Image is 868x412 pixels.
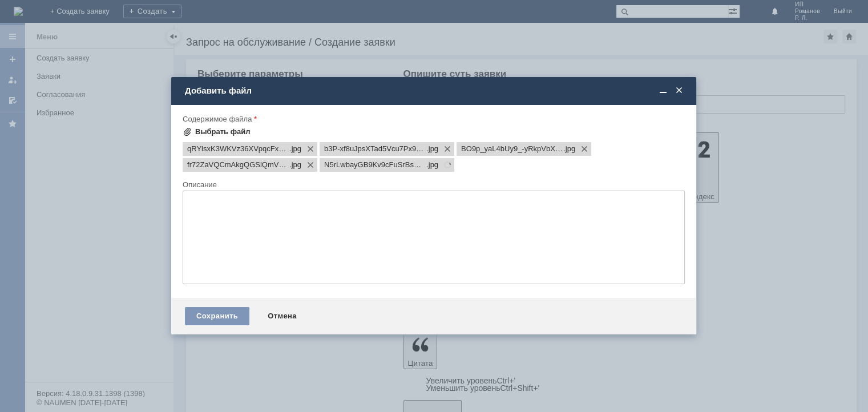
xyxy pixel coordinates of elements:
[426,160,438,169] span: N5rLwbayGB9Kv9cFuSrBsRju_Q58gTR0zNj5NPTMGauBsxT0Th8slm6dsfO5u_KPG6zSlb_rUjYdDWHLf9iQYqLA.jpg
[289,160,301,169] span: fr72ZaVQCmAkgQGSlQmVQTJiwbnLwgHbFVE5fnOVy3i7TrwQir982tcZfrgxeFa_iAs60bmBGOT1PcSLHBVQkcBw.jpg
[324,144,426,154] span: b3P-xf8uJpsXTad5Vcu7Px9u58KE0IfmyIcfBbdkYCBj--7UyxmpmrFC_cXGrkvEx4sJ2vVJ9Bfa1P9Mw4LlCyBl.jpg
[289,144,301,154] span: qRYlsxK3WKVz36XVpqcFxpTbuLwaZI-QmkHmsCA1F5t5X_3-HaRKB_8KyTOtHJ-X195AjrgrNJAzKIZqvu-gjRuQ.jpg
[187,144,289,154] span: qRYlsxK3WKVz36XVpqcFxpTbuLwaZI-QmkHmsCA1F5t5X_3-HaRKB_8KyTOtHJ-X195AjrgrNJAzKIZqvu-gjRuQ.jpg
[187,160,289,169] span: fr72ZaVQCmAkgQGSlQmVQTJiwbnLwgHbFVE5fnOVy3i7TrwQir982tcZfrgxeFa_iAs60bmBGOT1PcSLHBVQkcBw.jpg
[324,160,426,169] span: N5rLwbayGB9Kv9cFuSrBsRju_Q58gTR0zNj5NPTMGauBsxT0Th8slm6dsfO5u_KPG6zSlb_rUjYdDWHLf9iQYqLA.jpg
[5,14,167,145] span: Подводка-фломастер для глаз VINYL LINE ultra black 24H waterproof, 2г LUXVISAGE/6/М, покупатель е...
[183,181,683,188] div: Описание
[657,86,669,96] span: Свернуть (Ctrl + M)
[461,144,563,154] span: BO9p_yaL4bUy9_-yRkpVbX5GUf3bSIhnGQ0_UKETl8pjEEwwCcg-NAqZ7sr8CGZmKIVebOqYOZ96XkYc8hY27H68.jpg
[673,86,685,96] span: Закрыть
[185,86,685,96] div: Добавить файл
[195,127,251,136] div: Выбрать файл
[5,5,167,146] div: Добрый день , [DATE] была продана
[563,144,575,154] span: BO9p_yaL4bUy9_-yRkpVbX5GUf3bSIhnGQ0_UKETl8pjEEwwCcg-NAqZ7sr8CGZmKIVebOqYOZ96XkYc8hY27H68.jpg
[426,144,438,154] span: b3P-xf8uJpsXTad5Vcu7Px9u58KE0IfmyIcfBbdkYCBj--7UyxmpmrFC_cXGrkvEx4sJ2vVJ9Bfa1P9Mw4LlCyBl.jpg
[183,115,683,123] div: Содержимое файла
